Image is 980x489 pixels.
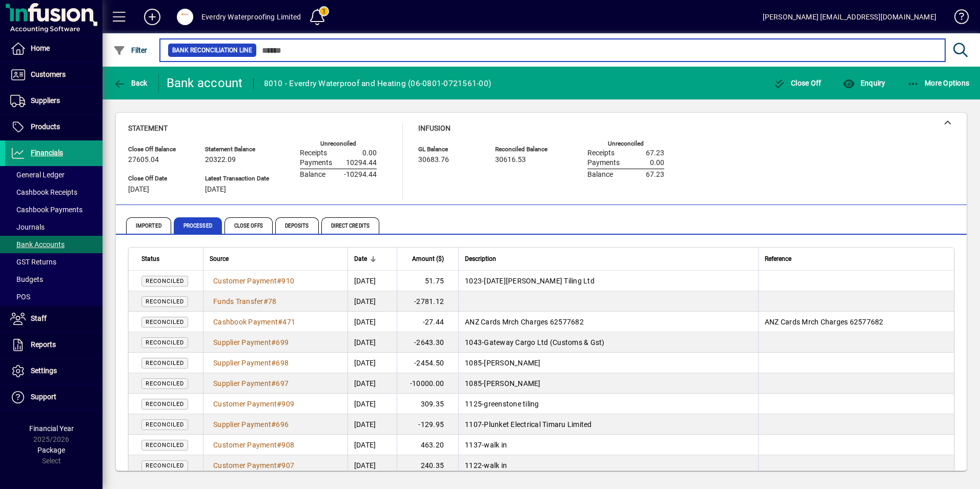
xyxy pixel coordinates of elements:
span: 1107 [465,420,482,429]
span: - [482,359,484,367]
span: Reconciled Balance [495,146,557,153]
td: [DATE] [348,394,397,414]
span: Reconciled [146,421,184,428]
span: Reconciled [146,380,184,387]
span: Financials [31,149,63,157]
a: Budgets [5,271,103,288]
span: # [277,277,281,285]
td: [DATE] [348,353,397,373]
td: -2781.12 [397,291,458,312]
app-page-header-button: Back [103,74,159,92]
span: Status [141,253,159,264]
button: Profile [169,8,201,26]
span: [PERSON_NAME] [484,379,540,388]
span: -10294.44 [344,171,377,179]
span: Date [354,253,367,264]
span: # [271,338,276,347]
span: 1085 [465,379,482,388]
div: Bank account [167,75,243,91]
span: 10294.44 [346,159,377,167]
td: [DATE] [348,271,397,291]
td: [DATE] [348,435,397,455]
span: Customers [31,70,66,78]
span: # [263,297,268,305]
span: 27605.04 [128,156,159,164]
span: Reference [765,253,791,264]
span: walk in [484,441,507,449]
span: [DATE] [205,186,226,194]
span: Suppliers [31,96,60,105]
a: Staff [5,306,103,332]
span: Financial Year [29,424,74,433]
span: Amount ($) [412,253,444,264]
span: Receipts [300,149,327,157]
td: 463.20 [397,435,458,455]
span: Gateway Cargo Ltd (Customs & Gst) [484,338,604,347]
span: Plunket Electrical Timaru Limited [484,420,591,429]
span: Payments [587,159,620,167]
span: ANZ Cards Mrch Charges 62577682 [465,318,584,326]
a: Cashbook Payments [5,201,103,218]
a: Customer Payment#908 [210,439,298,451]
span: Latest Transaction Date [205,175,269,182]
div: Reference [765,253,941,264]
span: # [277,441,281,449]
span: Products [31,123,60,131]
a: Support [5,384,103,410]
span: 20322.09 [205,156,236,164]
span: Close Off Balance [128,146,190,153]
span: 909 [281,400,294,408]
span: Reconciled [146,278,184,284]
span: # [271,420,276,429]
span: [PERSON_NAME] [484,359,540,367]
td: 51.75 [397,271,458,291]
span: Bank Reconciliation Line [172,45,252,55]
span: Description [465,253,496,264]
span: Settings [31,366,57,375]
div: Status [141,253,197,264]
span: Reconciled [146,298,184,305]
span: Customer Payment [213,400,277,408]
span: Customer Payment [213,461,277,470]
button: Close Off [771,74,824,92]
span: Close Off Date [128,175,190,182]
span: Balance [587,171,613,179]
span: - [482,338,484,347]
a: Home [5,36,103,62]
button: Back [111,74,150,92]
a: Knowledge Base [947,2,967,35]
div: Everdry Waterproofing Limited [201,9,301,25]
span: 1125 [465,400,482,408]
span: - [482,379,484,388]
span: POS [10,293,30,301]
label: Unreconciled [320,140,356,147]
td: 240.35 [397,455,458,476]
a: Bank Accounts [5,236,103,253]
div: Amount ($) [403,253,453,264]
a: Supplier Payment#696 [210,419,292,430]
td: -2643.30 [397,332,458,353]
span: - [482,277,484,285]
td: [DATE] [348,414,397,435]
span: Processed [174,217,222,234]
td: [DATE] [348,291,397,312]
a: Suppliers [5,88,103,114]
span: Reconciled [146,339,184,346]
span: Reconciled [146,401,184,407]
a: Customer Payment#907 [210,460,298,471]
span: 67.23 [646,171,664,179]
span: # [277,461,281,470]
span: ANZ Cards Mrch Charges 62577682 [765,318,884,326]
span: Close Offs [224,217,273,234]
a: POS [5,288,103,305]
td: [DATE] [348,455,397,476]
span: 910 [281,277,294,285]
span: - [482,400,484,408]
span: Direct Credits [321,217,379,234]
span: 471 [282,318,295,326]
span: Reconciled [146,442,184,449]
span: Supplier Payment [213,379,271,388]
a: Cashbook Receipts [5,184,103,201]
span: 67.23 [646,149,664,157]
span: [DATE] [128,186,149,194]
